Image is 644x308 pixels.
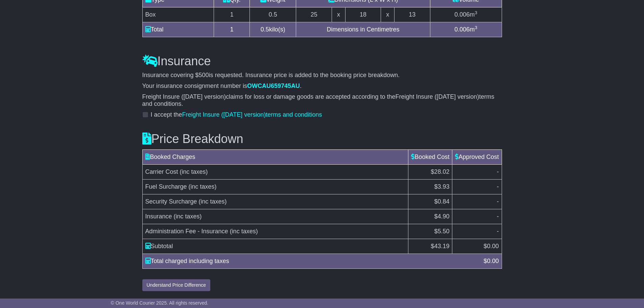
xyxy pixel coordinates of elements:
[174,213,202,220] span: (inc taxes)
[142,72,502,79] p: Insurance covering $ is requested. Insurance price is added to the booking price breakdown.
[199,72,209,78] span: 500
[250,7,296,22] td: 0.5
[408,239,452,254] td: $
[497,168,499,175] span: -
[142,279,211,291] button: Understand Price Difference
[430,7,502,22] td: m
[497,213,499,220] span: -
[214,22,250,37] td: 1
[430,22,502,37] td: m
[480,257,502,266] div: $
[142,132,502,146] h3: Price Breakdown
[189,183,217,190] span: (inc taxes)
[142,82,502,90] p: Your insurance consignment number is .
[452,150,502,165] td: Approved Cost
[408,150,452,165] td: Booked Cost
[111,300,209,306] span: © One World Courier 2025. All rights reserved.
[142,257,480,266] div: Total charged including taxes
[434,183,449,190] span: $3.93
[434,228,449,235] span: $5.50
[454,26,470,33] span: 0.006
[182,111,266,118] span: Freight Insure ([DATE] version)
[199,198,227,205] span: (inc taxes)
[214,7,250,22] td: 1
[142,150,408,165] td: Booked Charges
[396,93,479,100] span: Freight Insure ([DATE] version)
[247,82,300,89] span: OWCAU659745AU
[394,7,430,22] td: 13
[332,7,345,22] td: x
[142,22,214,37] td: Total
[345,7,381,22] td: 18
[142,54,502,68] h3: Insurance
[475,10,477,15] sup: 3
[434,213,449,220] span: $4.90
[261,26,269,33] span: 0.5
[142,93,226,100] span: Freight Insure ([DATE] version)
[434,243,449,250] span: 43.19
[230,228,258,235] span: (inc taxes)
[145,228,228,235] span: Administration Fee - Insurance
[151,111,322,119] label: I accept the
[497,183,499,190] span: -
[145,183,187,190] span: Fuel Surcharge
[487,258,499,264] span: 0.00
[145,198,197,205] span: Security Surcharge
[434,198,449,205] span: $0.84
[182,111,322,118] a: Freight Insure ([DATE] version)terms and conditions
[452,239,502,254] td: $
[145,213,172,220] span: Insurance
[497,198,499,205] span: -
[296,7,332,22] td: 25
[431,168,449,175] span: $28.02
[454,11,470,18] span: 0.006
[497,228,499,235] span: -
[381,7,394,22] td: x
[142,7,214,22] td: Box
[142,239,408,254] td: Subtotal
[487,243,499,250] span: 0.00
[145,168,178,175] span: Carrier Cost
[142,93,502,108] p: claims for loss or damage goods are accepted according to the terms and conditions.
[475,25,477,30] sup: 3
[180,168,208,175] span: (inc taxes)
[250,22,296,37] td: kilo(s)
[296,22,430,37] td: Dimensions in Centimetres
